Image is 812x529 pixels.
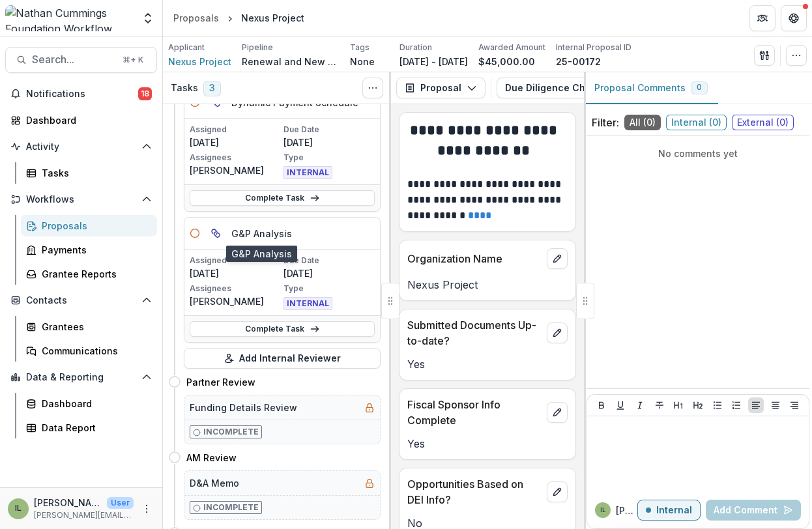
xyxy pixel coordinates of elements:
button: View dependent tasks [205,223,226,244]
span: INTERNAL [283,166,332,179]
p: [DATE] - [DATE] [399,55,468,68]
a: Dashboard [5,109,157,131]
p: Due Date [283,255,375,266]
span: Notifications [26,89,138,100]
button: Align Left [748,397,764,413]
p: Assigned [190,255,281,266]
div: Dashboard [26,113,147,127]
p: Yes [407,436,568,451]
button: Internal [637,500,701,521]
p: [DATE] [190,266,281,280]
div: Grantee Reports [42,267,147,281]
h4: Partner Review [186,375,255,389]
p: Type [283,283,375,294]
button: Open entity switcher [139,5,157,31]
div: Proposals [42,219,147,233]
p: Filter: [592,115,619,130]
button: Open Data & Reporting [5,367,157,388]
h4: AM Review [186,451,237,465]
div: Isaac Luria [15,504,22,513]
div: ⌘ + K [120,53,146,67]
button: edit [547,402,568,423]
button: Notifications18 [5,83,157,104]
p: Assignees [190,152,281,164]
button: edit [547,248,568,269]
button: Due Diligence Checklist [497,78,657,98]
button: edit [547,481,568,502]
p: Renewal and New Grants Pipeline [242,55,340,68]
button: Toggle View Cancelled Tasks [362,78,383,98]
p: Incomplete [203,502,259,513]
p: Internal Proposal ID [556,42,631,53]
p: [PERSON_NAME] [34,496,102,509]
a: Data Report [21,417,157,438]
span: INTERNAL [283,297,332,310]
a: Payments [21,239,157,261]
p: Applicant [168,42,205,53]
button: Open Contacts [5,290,157,311]
p: None [350,55,375,68]
div: Payments [42,243,147,257]
p: Type [283,152,375,164]
div: Tasks [42,166,147,180]
span: 18 [138,87,152,100]
a: Proposals [168,8,224,27]
p: [DATE] [283,266,375,280]
h3: Tasks [171,83,198,94]
p: Due Date [283,124,375,136]
button: Proposal [396,78,486,98]
p: 25-00172 [556,55,601,68]
p: Submitted Documents Up-to-date? [407,317,542,349]
span: Contacts [26,295,136,306]
div: Nexus Project [241,11,304,25]
p: Incomplete [203,426,259,438]
span: Search... [32,53,115,66]
p: Duration [399,42,432,53]
p: $45,000.00 [478,55,535,68]
button: Get Help [781,5,807,31]
a: Tasks [21,162,157,184]
button: Search... [5,47,157,73]
p: Organization Name [407,251,542,266]
div: Isaac Luria [600,507,606,513]
span: Activity [26,141,136,152]
button: Heading 2 [690,397,706,413]
h5: D&A Memo [190,476,239,490]
button: Add Comment [706,500,801,521]
button: Heading 1 [671,397,686,413]
a: Grantees [21,316,157,337]
p: [PERSON_NAME][EMAIL_ADDRESS][PERSON_NAME][DOMAIN_NAME] [34,509,134,521]
button: More [139,501,154,517]
span: 3 [203,81,221,96]
button: Open Activity [5,136,157,157]
a: Communications [21,340,157,362]
p: Assigned [190,124,281,136]
span: Workflows [26,194,136,205]
p: User [107,497,134,509]
span: 0 [697,83,702,92]
p: [PERSON_NAME] [190,164,281,177]
p: [DATE] [190,136,281,149]
p: No comments yet [592,147,804,160]
p: Assignees [190,283,281,294]
button: Bullet List [710,397,725,413]
button: Partners [749,5,776,31]
button: Bold [594,397,609,413]
button: Ordered List [729,397,744,413]
p: [DATE] [283,136,375,149]
div: Proposals [173,11,219,25]
button: edit [547,322,568,343]
p: Internal [656,505,692,516]
a: Complete Task [190,190,375,206]
div: Communications [42,344,147,358]
div: Grantees [42,320,147,334]
p: [PERSON_NAME] [616,504,637,517]
a: Nexus Project [168,55,231,68]
div: Dashboard [42,397,147,410]
span: All ( 0 ) [624,115,661,130]
p: Fiscal Sponsor Info Complete [407,397,542,428]
span: Internal ( 0 ) [666,115,727,130]
div: Data Report [42,421,147,435]
h5: G&P Analysis [231,227,292,240]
